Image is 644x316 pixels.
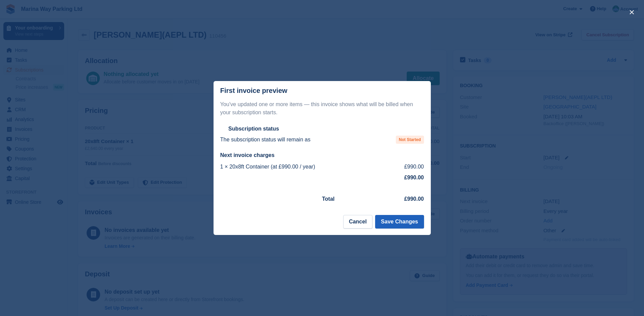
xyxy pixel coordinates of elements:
[343,215,372,229] button: Cancel
[389,161,424,172] td: £990.00
[228,125,279,132] h2: Subscription status
[220,100,424,117] p: You've updated one or more items — this invoice shows what will be billed when your subscription ...
[220,87,288,95] p: First invoice preview
[220,152,424,159] h2: Next invoice charges
[404,175,424,180] strong: £990.00
[396,136,424,144] span: Not Started
[375,215,424,229] button: Save Changes
[626,7,637,18] button: close
[322,196,335,202] strong: Total
[220,136,311,144] p: The subscription status will remain as
[404,196,424,202] strong: £990.00
[220,161,389,172] td: 1 × 20x8ft Container (at £990.00 / year)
